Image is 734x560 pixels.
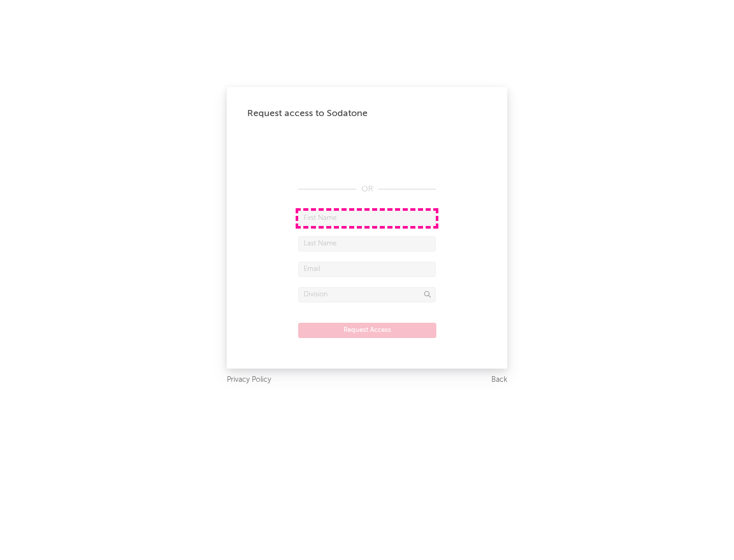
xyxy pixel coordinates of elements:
[491,374,507,386] a: Back
[247,107,487,120] div: Request access to Sodatone
[298,287,436,302] input: Division
[298,236,436,251] input: Last Name
[227,374,271,386] a: Privacy Policy
[298,183,436,195] div: OR
[298,262,436,277] input: Email
[298,323,436,338] button: Request Access
[298,211,436,226] input: First Name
